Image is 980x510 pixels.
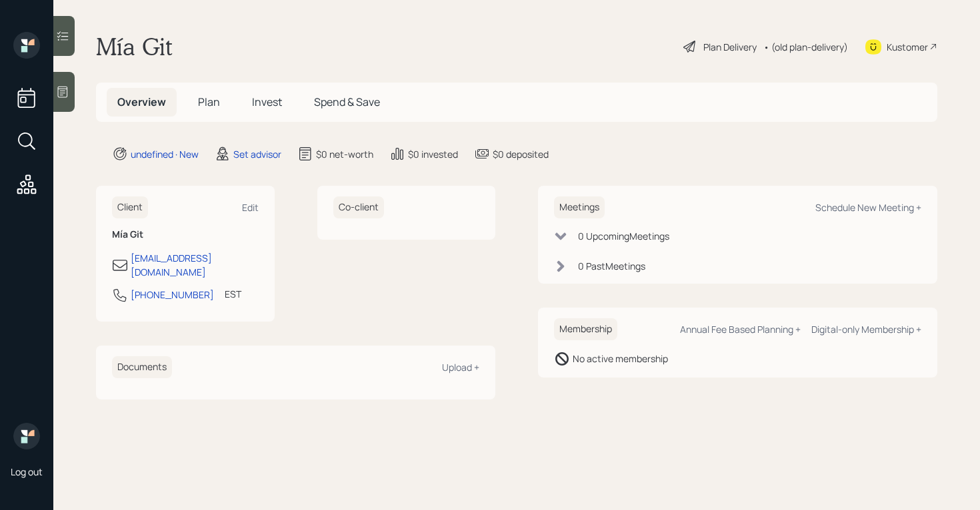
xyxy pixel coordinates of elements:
[408,147,458,161] div: $0 invested
[131,251,259,279] div: [EMAIL_ADDRESS][DOMAIN_NAME]
[493,147,549,161] div: $0 deposited
[763,40,848,54] div: • (old plan-delivery)
[887,40,928,54] div: Kustomer
[96,32,173,61] h1: Mía Git
[811,323,921,336] div: Digital-only Membership +
[680,323,801,336] div: Annual Fee Based Planning +
[333,196,384,218] h6: Co-client
[198,95,220,109] span: Plan
[11,465,43,478] div: Log out
[117,95,166,109] span: Overview
[573,352,668,366] div: No active membership
[554,196,605,218] h6: Meetings
[252,95,282,109] span: Invest
[13,423,40,449] img: retirable_logo.png
[131,147,199,161] div: undefined · New
[578,229,669,243] div: 0 Upcoming Meeting s
[242,201,259,214] div: Edit
[703,40,757,54] div: Plan Delivery
[233,147,281,161] div: Set advisor
[314,95,380,109] span: Spend & Save
[112,229,259,240] h6: Mía Git
[815,201,921,214] div: Schedule New Meeting +
[316,147,373,161] div: $0 net-worth
[442,361,479,374] div: Upload +
[131,288,214,302] div: [PHONE_NUMBER]
[225,287,241,301] div: EST
[578,259,645,273] div: 0 Past Meeting s
[112,356,172,378] h6: Documents
[112,196,148,218] h6: Client
[554,318,617,340] h6: Membership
